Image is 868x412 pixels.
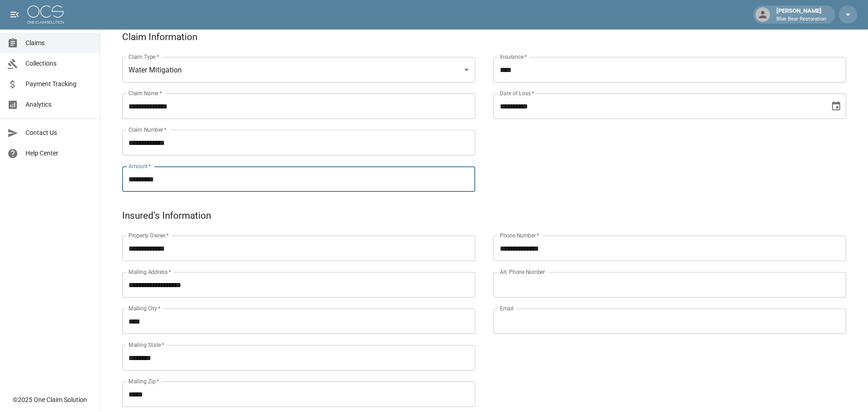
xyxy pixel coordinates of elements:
label: Mailing Zip [128,377,159,385]
span: Collections [26,59,92,68]
label: Date of Loss [500,89,534,97]
p: Blue Bear Restoration [776,15,826,23]
span: Contact Us [26,128,92,138]
label: Property Owner [128,232,169,239]
span: Help Center [26,149,92,158]
label: Amount [128,162,151,170]
label: Insurance [500,53,527,61]
label: Phone Number [500,232,539,239]
span: Claims [26,38,92,48]
label: Mailing City [128,304,161,312]
label: Claim Number [128,126,166,134]
label: Email [500,304,514,312]
label: Claim Name [128,89,162,97]
button: open drawer [5,5,24,24]
div: Water Mitigation [122,57,475,82]
label: Claim Type [128,53,159,61]
span: Analytics [26,100,92,109]
label: Alt. Phone Number [500,268,545,276]
div: [PERSON_NAME] [773,6,830,23]
span: Payment Tracking [26,79,92,89]
button: Choose date, selected date is Aug 7, 2025 [827,97,845,115]
label: Mailing State [128,341,164,349]
img: ocs-logo-white-transparent.png [27,5,64,24]
div: © 2025 One Claim Solution [13,395,87,404]
label: Mailing Address [128,268,171,276]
